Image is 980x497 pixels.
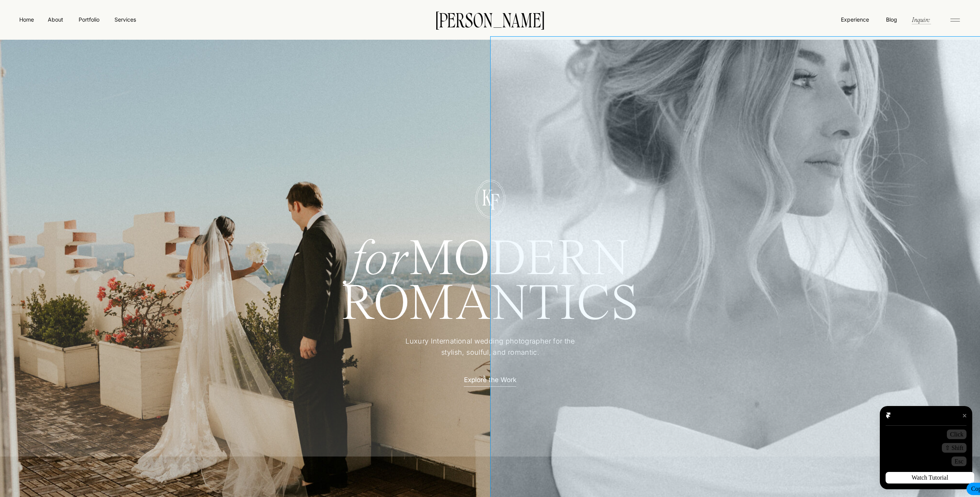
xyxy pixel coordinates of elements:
[886,472,974,484] a: Watch Tutorial
[911,15,931,24] a: Inquire
[75,15,103,24] a: Portfolio
[457,375,524,383] a: Explore the Work
[114,15,136,24] a: Services
[424,11,556,27] a: [PERSON_NAME]
[47,15,64,23] a: About
[884,15,899,23] a: Blog
[477,187,498,206] p: K
[394,336,587,359] p: Luxury International wedding photographer for the stylish, soulful, and romantic.
[18,15,35,24] a: Home
[313,238,667,275] h1: MODERN
[313,283,667,325] h1: ROMANTICS
[351,236,409,286] i: for
[840,15,870,24] a: Experience
[484,191,506,211] p: F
